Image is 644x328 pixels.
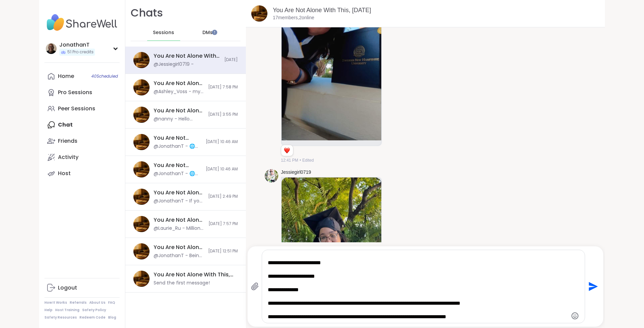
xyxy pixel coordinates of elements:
a: Safety Policy [82,308,106,312]
div: @JonathanT - If you experienced any glitches, you’re not alone — a few others have run into the s... [154,198,204,204]
div: @JonathanT - Being intentional about the wins is so important! [154,252,204,259]
a: Host Training [55,308,79,312]
div: Pro Sessions [58,89,92,96]
span: [DATE] 7:57 PM [208,221,238,227]
a: Blog [108,315,116,320]
img: You Are Not Alone With This, Sep 07 [133,189,150,205]
a: Referrals [70,300,87,305]
span: • [299,157,301,163]
div: JonathanT [59,41,95,49]
button: Send [585,279,600,294]
div: You Are Not Alone With This, [DATE] [154,189,204,196]
span: Edited [302,157,314,163]
div: Logout [58,284,77,292]
a: Activity [44,149,120,165]
div: @Jessiegirl0719 - [154,61,194,68]
div: Peer Sessions [58,105,95,112]
span: [DATE] 7:58 PM [208,84,238,90]
div: @JonathanT - 🌐 Just a quick note about tech: If you experienced any glitches, you’re not alone — ... [154,170,202,177]
div: You Are Not Alone With This, [DATE] [154,52,220,60]
a: Redeem Code [79,315,105,320]
img: JonathanT [46,43,57,54]
span: [DATE] 12:51 PM [208,248,238,254]
span: [DATE] 10:46 AM [206,166,238,172]
a: About Us [89,300,105,305]
div: Home [58,73,74,80]
a: How It Works [44,300,67,305]
iframe: Spotlight [212,30,217,35]
div: You Are Not Alone With This, [DATE] [154,244,204,251]
div: You Are Not Alone With This, [DATE] [154,216,204,224]
a: Help [44,308,53,312]
div: @Ashley_Voss - my son is crying for me. Good night everyone!!! [154,88,204,95]
div: Send the first message! [154,280,210,286]
img: You Are Not Alone With This, Sep 08 [133,79,150,95]
img: You Are Not Alone With This, Sep 09 [251,5,267,22]
span: [DATE] 3:55 PM [208,112,238,117]
p: 17 members, 2 online [273,15,314,21]
div: @Laurie_Ru - Millions of people experience hurt every day. [PERSON_NAME]'re no more responsible f... [154,225,204,232]
a: Friends [44,133,120,149]
div: @JonathanT - 🌐 Just a quick note about tech: If you experienced any glitches, you’re not alone — ... [154,143,202,150]
button: Emoji picker [571,312,579,320]
img: You Are Not Alone With This, Sep 07 [133,107,150,123]
img: You Are Not Alone With This, Sep 06 [133,243,150,259]
h1: Chats [131,5,163,21]
img: You Are Not Alone With This, Sep 10 [133,161,150,177]
div: Host [58,170,71,177]
img: ShareWell Nav Logo [44,11,120,34]
img: You Are Not Alone With This, Sep 12 [133,271,150,287]
img: You Are Not Alone With This, Sep 06 [133,216,150,232]
img: You Are Not Alone With This, Sep 11 [133,134,150,150]
a: Home40Scheduled [44,68,120,84]
div: You Are Not Alone With This, [DATE] [154,271,234,278]
a: FAQ [108,300,115,305]
span: 51 Pro credits [67,49,94,55]
a: Host [44,165,120,182]
div: You Are Not Alone With This, [DATE] [154,107,204,114]
a: Safety Resources [44,315,77,320]
img: You Are Not Alone With This, Sep 09 [133,52,150,68]
a: You Are Not Alone With This, [DATE] [273,7,371,13]
button: Reactions: love [283,148,290,153]
span: DMs [202,29,213,36]
a: Logout [44,280,120,296]
div: You Are Not Alone With This, [DATE] [154,80,204,87]
span: 12:41 PM [281,157,298,163]
span: [DATE] 2:49 PM [208,194,238,199]
div: Reaction list [281,145,293,156]
a: Pro Sessions [44,84,120,101]
div: You Are Not Alone With This, [DATE] [154,162,202,169]
div: Activity [58,154,78,161]
img: https://sharewell-space-live.sfo3.digitaloceanspaces.com/user-generated/3602621c-eaa5-4082-863a-9... [265,169,278,183]
div: @nanny - Hello everyone, thanks for making me feel comfortable and accepted in this group❤️ [154,116,204,122]
span: Sessions [153,29,174,36]
textarea: Type your message [268,253,568,320]
div: Friends [58,137,77,145]
span: [DATE] [224,57,238,63]
span: 40 Scheduled [91,74,118,79]
a: Peer Sessions [44,101,120,117]
span: [DATE] 10:46 AM [206,139,238,145]
div: You Are Not Alone With This, [DATE] [154,134,202,142]
a: Jessiegirl0719 [281,169,311,176]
